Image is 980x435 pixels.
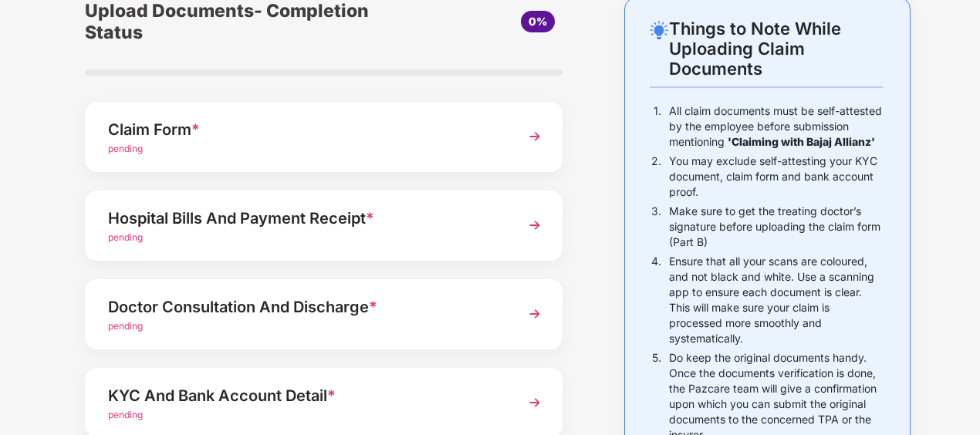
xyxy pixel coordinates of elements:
[651,204,661,250] p: 3.
[521,211,549,239] img: svg+xml;base64,PHN2ZyBpZD0iTmV4dCIgeG1sbnM9Imh0dHA6Ly93d3cudzMub3JnLzIwMDAvc3ZnIiB3aWR0aD0iMzYiIG...
[529,15,547,28] span: 0%
[108,143,143,154] span: pending
[669,19,884,79] div: Things to Note While Uploading Claim Documents
[669,103,884,150] p: All claim documents must be self-attested by the employee before submission mentioning
[108,206,503,231] div: Hospital Bills And Payment Receipt
[521,300,549,328] img: svg+xml;base64,PHN2ZyBpZD0iTmV4dCIgeG1sbnM9Imh0dHA6Ly93d3cudzMub3JnLzIwMDAvc3ZnIiB3aWR0aD0iMzYiIG...
[728,135,875,148] b: 'Claiming with Bajaj Allianz'
[108,117,503,142] div: Claim Form
[108,295,503,319] div: Doctor Consultation And Discharge
[669,153,884,200] p: You may exclude self-attesting your KYC document, claim form and bank account proof.
[108,409,143,420] span: pending
[650,21,668,39] img: svg+xml;base64,PHN2ZyB4bWxucz0iaHR0cDovL3d3dy53My5vcmcvMjAwMC9zdmciIHdpZHRoPSIyNC4wOTMiIGhlaWdodD...
[651,153,661,200] p: 2.
[108,383,503,408] div: KYC And Bank Account Detail
[521,389,549,416] img: svg+xml;base64,PHN2ZyBpZD0iTmV4dCIgeG1sbnM9Imh0dHA6Ly93d3cudzMub3JnLzIwMDAvc3ZnIiB3aWR0aD0iMzYiIG...
[669,254,884,346] p: Ensure that all your scans are coloured, and not black and white. Use a scanning app to ensure ea...
[108,231,143,243] span: pending
[669,204,884,250] p: Make sure to get the treating doctor’s signature before uploading the claim form (Part B)
[651,254,661,346] p: 4.
[521,123,549,150] img: svg+xml;base64,PHN2ZyBpZD0iTmV4dCIgeG1sbnM9Imh0dHA6Ly93d3cudzMub3JnLzIwMDAvc3ZnIiB3aWR0aD0iMzYiIG...
[654,103,661,150] p: 1.
[108,320,143,332] span: pending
